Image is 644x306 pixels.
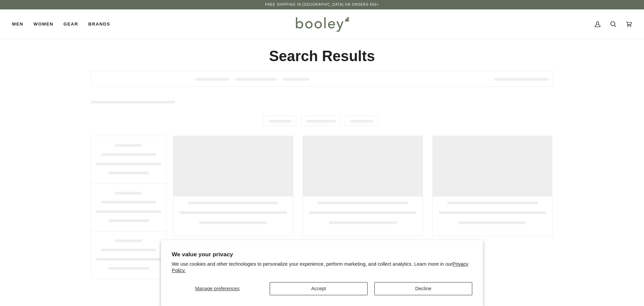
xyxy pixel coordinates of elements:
p: Free Shipping in [GEOGRAPHIC_DATA] on Orders €50+ [265,2,379,7]
a: Brands [83,9,115,39]
span: Men [12,21,23,28]
p: We use cookies and other technologies to personalize your experience, perform marketing, and coll... [172,261,472,274]
button: Accept [270,282,368,295]
span: Manage preferences [195,286,239,291]
h2: Search Results [91,47,553,65]
button: Manage preferences [172,282,263,295]
h2: We value your privacy [172,251,472,258]
span: Gear [63,21,78,28]
button: Decline [374,282,472,295]
span: Brands [88,21,110,28]
a: Women [29,9,58,39]
a: Privacy Policy. [172,261,468,273]
span: Women [34,21,53,28]
img: Booley [293,14,352,34]
a: Gear [58,9,83,39]
a: Men [12,9,29,39]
